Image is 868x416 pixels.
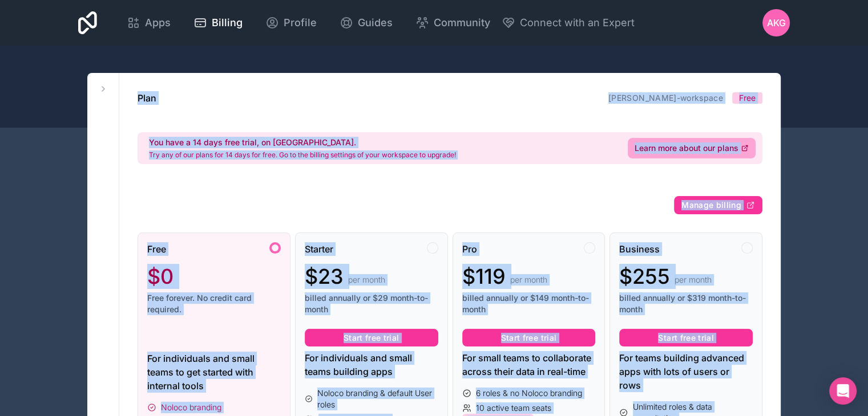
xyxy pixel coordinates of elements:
[256,10,326,35] a: Profile
[510,274,547,286] span: per month
[434,15,490,31] span: Community
[829,377,857,405] div: Open Intercom Messenger
[674,196,762,214] button: Manage billing
[681,200,741,210] span: Manage billing
[619,242,660,256] span: Business
[476,402,551,414] span: 10 active team seats
[305,329,438,347] button: Start free trial
[212,15,243,31] span: Billing
[138,91,156,105] h1: Plan
[330,10,402,35] a: Guides
[739,92,756,104] span: Free
[619,265,670,288] span: $255
[675,274,712,286] span: per month
[305,351,438,378] div: For individuals and small teams building apps
[462,242,477,256] span: Pro
[462,265,506,288] span: $119
[462,329,596,347] button: Start free trial
[145,15,171,31] span: Apps
[147,265,173,288] span: $0
[184,10,252,35] a: Billing
[305,265,344,288] span: $23
[147,292,281,315] span: Free forever. No credit card required.
[305,242,333,256] span: Starter
[358,15,393,31] span: Guides
[608,93,723,103] a: [PERSON_NAME]-workspace
[149,137,456,148] h2: You have a 14 days free trial, on [GEOGRAPHIC_DATA].
[767,16,786,30] span: AKG
[462,351,596,378] div: For small teams to collaborate across their data in real-time
[502,15,635,31] button: Connect with an Expert
[161,402,221,413] span: Noloco branding
[619,329,753,347] button: Start free trial
[635,142,738,154] span: Learn more about our plans
[348,274,385,286] span: per month
[305,292,438,315] span: billed annually or $29 month-to-month
[619,351,753,392] div: For teams building advanced apps with lots of users or rows
[147,242,166,256] span: Free
[619,292,753,315] span: billed annually or $319 month-to-month
[317,388,438,410] span: Noloco branding & default User roles
[520,15,635,31] span: Connect with an Expert
[147,352,281,393] div: For individuals and small teams to get started with internal tools
[476,388,582,399] span: 6 roles & no Noloco branding
[118,10,180,35] a: Apps
[406,10,499,35] a: Community
[284,15,317,31] span: Profile
[462,292,596,315] span: billed annually or $149 month-to-month
[628,138,756,158] a: Learn more about our plans
[149,150,456,160] p: Try any of our plans for 14 days for free. Go to the billing settings of your workspace to upgrade!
